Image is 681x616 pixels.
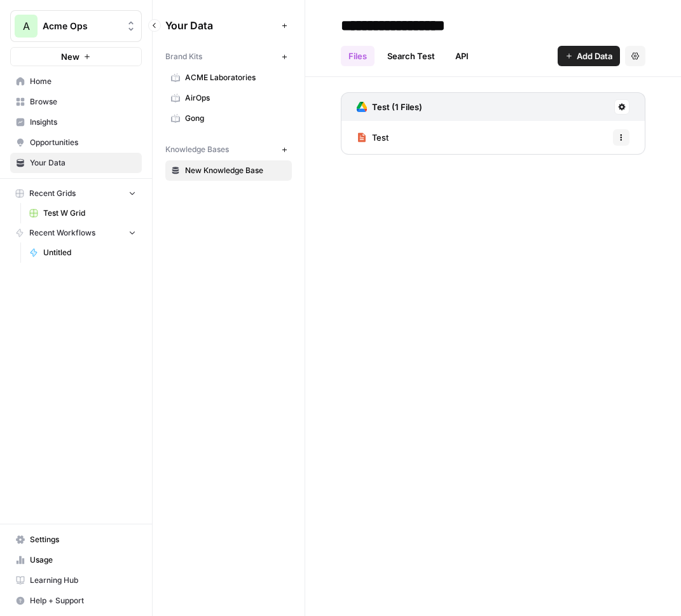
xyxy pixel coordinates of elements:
a: Test [357,121,389,154]
span: ACME Laboratories [185,72,286,83]
span: Acme Ops [43,20,120,32]
a: Files [341,46,375,66]
button: New [10,47,142,66]
a: Test (1 Files) [357,93,422,121]
span: A [23,18,30,34]
a: Untitled [24,242,142,263]
a: Test W Grid [24,203,142,223]
a: AirOps [165,88,292,108]
button: Workspace: Acme Ops [10,10,142,42]
h3: Test (1 Files) [372,101,422,113]
a: Insights [10,112,142,132]
span: Usage [30,554,136,566]
span: AirOps [185,92,286,104]
button: Add Data [558,46,620,66]
span: Recent Grids [29,188,76,199]
span: Insights [30,116,136,128]
span: Untitled [43,247,136,258]
span: Knowledge Bases [165,144,229,155]
span: Your Data [165,18,277,33]
span: Learning Hub [30,575,136,586]
a: Settings [10,529,142,550]
a: Browse [10,92,142,112]
a: Learning Hub [10,570,142,591]
a: API [448,46,476,66]
button: Recent Grids [10,184,142,203]
button: Help + Support [10,591,142,611]
a: Gong [165,108,292,129]
span: Your Data [30,157,136,169]
span: Help + Support [30,595,136,606]
a: Home [10,71,142,92]
span: Test W Grid [43,207,136,219]
span: New Knowledge Base [185,165,286,176]
span: Recent Workflows [29,227,95,239]
a: New Knowledge Base [165,160,292,181]
a: Your Data [10,153,142,173]
span: Add Data [577,50,612,62]
button: Recent Workflows [10,223,142,242]
span: Settings [30,534,136,545]
span: Gong [185,113,286,124]
span: New [61,50,79,63]
span: Home [30,76,136,87]
a: Search Test [380,46,443,66]
span: Browse [30,96,136,108]
a: Opportunities [10,132,142,153]
span: Opportunities [30,137,136,148]
a: Usage [10,550,142,570]
span: Brand Kits [165,51,202,62]
span: Test [372,131,389,144]
a: ACME Laboratories [165,67,292,88]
